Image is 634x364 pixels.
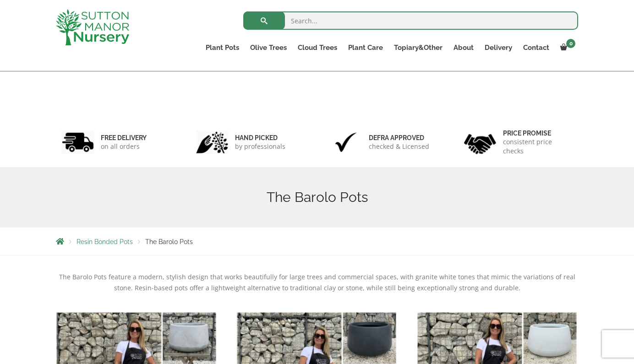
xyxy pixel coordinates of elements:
[369,142,429,151] p: checked & Licensed
[343,41,388,54] a: Plant Care
[101,142,147,151] p: on all orders
[479,41,518,54] a: Delivery
[448,41,479,54] a: About
[77,238,133,245] a: Resin Bonded Pots
[503,129,573,137] h6: Price promise
[555,41,578,54] a: 0
[369,134,429,142] h6: Defra approved
[235,134,285,142] h6: hand picked
[388,41,448,54] a: Topiary&Other
[243,11,578,30] input: Search...
[56,9,129,45] img: logo
[464,128,496,156] img: 4.jpg
[56,189,578,206] h1: The Barolo Pots
[56,272,578,293] p: The Barolo Pots feature a modern, stylish design that works beautifully for large trees and comme...
[292,41,343,54] a: Cloud Trees
[145,238,193,245] span: The Barolo Pots
[245,41,292,54] a: Olive Trees
[235,142,285,151] p: by professionals
[196,130,228,154] img: 2.jpg
[518,41,555,54] a: Contact
[56,238,578,245] nav: Breadcrumbs
[62,130,94,154] img: 1.jpg
[503,137,573,156] p: consistent price checks
[330,130,362,154] img: 3.jpg
[566,39,575,48] span: 0
[101,134,147,142] h6: FREE DELIVERY
[200,41,245,54] a: Plant Pots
